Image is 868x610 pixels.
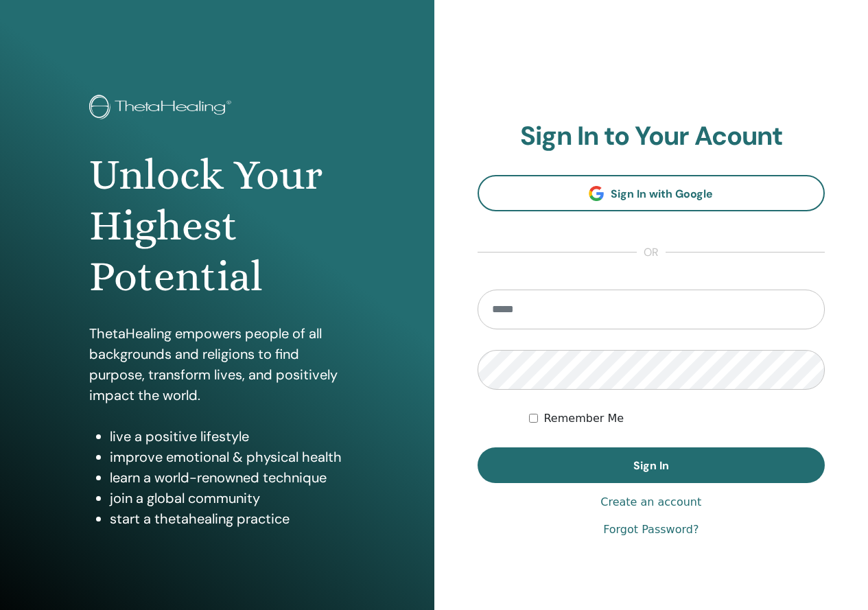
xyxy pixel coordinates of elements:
label: Remember Me [543,410,624,427]
a: Forgot Password? [603,521,699,538]
a: Sign In with Google [478,175,825,211]
li: improve emotional & physical health [110,447,344,467]
li: join a global community [110,488,344,508]
li: live a positive lifestyle [110,426,344,447]
a: Create an account [600,494,701,511]
span: or [637,244,666,261]
li: learn a world-renowned technique [110,467,344,488]
h1: Unlock Your Highest Potential [89,150,344,303]
h2: Sign In to Your Acount [478,121,825,152]
span: Sign In [633,458,669,473]
span: Sign In with Google [611,187,713,201]
button: Sign In [478,447,825,483]
div: Keep me authenticated indefinitely or until I manually logout [529,410,825,427]
li: start a thetahealing practice [110,508,344,529]
p: ThetaHealing empowers people of all backgrounds and religions to find purpose, transform lives, a... [89,323,344,406]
